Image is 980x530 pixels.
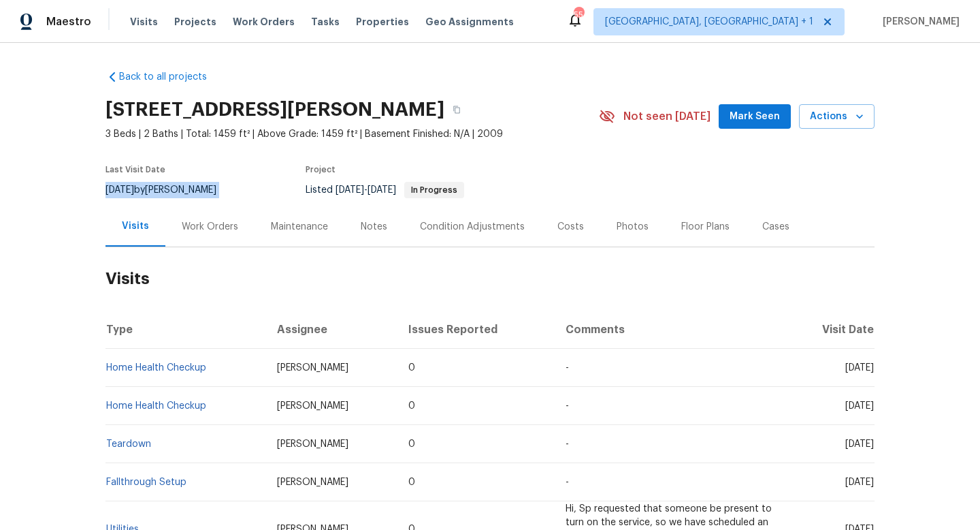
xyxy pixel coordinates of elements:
[336,185,364,195] span: [DATE]
[845,401,874,411] span: [DATE]
[408,478,415,487] span: 0
[306,166,336,174] span: Project
[555,311,785,349] th: Comments
[367,185,396,195] span: [DATE]
[336,185,396,195] span: -
[566,363,569,373] span: -
[444,97,469,122] button: Copy Address
[105,70,236,84] a: Back to all projects
[845,478,874,487] span: [DATE]
[799,104,875,129] button: Actions
[730,108,780,125] span: Mark Seen
[785,311,875,349] th: Visit Date
[845,439,874,449] span: [DATE]
[845,363,874,373] span: [DATE]
[311,17,340,27] span: Tasks
[233,15,295,29] span: Work Orders
[46,15,91,29] span: Maestro
[566,439,569,449] span: -
[277,401,348,411] span: [PERSON_NAME]
[557,220,584,234] div: Costs
[877,15,960,29] span: [PERSON_NAME]
[361,220,387,234] div: Notes
[306,185,464,195] span: Listed
[408,439,415,449] span: 0
[271,220,328,234] div: Maintenance
[425,15,514,29] span: Geo Assignments
[681,220,730,234] div: Floor Plans
[277,363,348,373] span: [PERSON_NAME]
[719,104,791,129] button: Mark Seen
[105,182,233,198] div: by [PERSON_NAME]
[605,15,813,29] span: [GEOGRAPHIC_DATA], [GEOGRAPHIC_DATA] + 1
[106,401,206,411] a: Home Health Checkup
[420,220,525,234] div: Condition Adjustments
[106,478,186,487] a: Fallthrough Setup
[277,439,348,449] span: [PERSON_NAME]
[277,478,348,487] span: [PERSON_NAME]
[406,186,463,194] span: In Progress
[566,478,569,487] span: -
[397,311,554,349] th: Issues Reported
[182,220,238,234] div: Work Orders
[105,166,165,174] span: Last Visit Date
[106,363,206,373] a: Home Health Checkup
[122,219,149,233] div: Visits
[617,220,649,234] div: Photos
[810,108,864,125] span: Actions
[105,247,875,311] h2: Visits
[623,110,710,123] span: Not seen [DATE]
[105,311,266,349] th: Type
[566,401,569,411] span: -
[106,439,151,449] a: Teardown
[356,15,409,29] span: Properties
[105,127,599,141] span: 3 Beds | 2 Baths | Total: 1459 ft² | Above Grade: 1459 ft² | Basement Finished: N/A | 2009
[266,311,398,349] th: Assignee
[130,15,158,29] span: Visits
[408,401,415,411] span: 0
[105,185,134,195] span: [DATE]
[574,8,583,22] div: 55
[408,363,415,373] span: 0
[174,15,216,29] span: Projects
[105,103,444,116] h2: [STREET_ADDRESS][PERSON_NAME]
[762,220,789,234] div: Cases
